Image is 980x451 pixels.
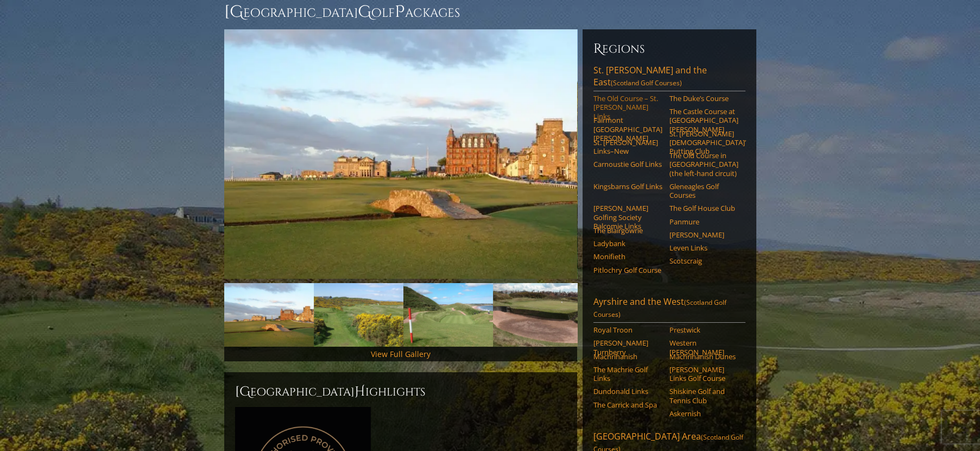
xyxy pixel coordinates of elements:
[593,160,662,168] a: Carnoustie Golf Links
[355,383,365,400] span: H
[593,64,745,91] a: St. [PERSON_NAME] and the East(Scotland Golf Courses)
[593,239,662,248] a: Ladybank
[593,339,662,356] a: [PERSON_NAME] Turnberry
[593,40,745,58] h6: Regions
[669,182,738,200] a: Gleneagles Golf Courses
[593,400,662,409] a: The Carrick and Spa
[669,230,738,239] a: [PERSON_NAME]
[669,204,738,212] a: The Golf House Club
[669,325,738,334] a: Prestwick
[371,349,431,359] a: View Full Gallery
[669,151,738,178] a: The Old Course in [GEOGRAPHIC_DATA] (the left-hand circuit)
[593,298,726,319] span: (Scotland Golf Courses)
[593,252,662,261] a: Monifieth
[358,1,371,23] span: G
[669,217,738,226] a: Panmure
[611,78,682,87] span: (Scotland Golf Courses)
[593,116,662,142] a: Fairmont [GEOGRAPHIC_DATA][PERSON_NAME]
[669,256,738,265] a: Scotscraig
[593,365,662,383] a: The Machrie Golf Links
[593,226,662,235] a: The Blairgowrie
[593,204,662,230] a: [PERSON_NAME] Golfing Society Balcomie Links
[669,94,738,103] a: The Duke’s Course
[593,266,662,274] a: Pitlochry Golf Course
[593,325,662,334] a: Royal Troon
[593,94,662,121] a: The Old Course – St. [PERSON_NAME] Links
[669,409,738,418] a: Askernish
[669,129,738,156] a: St. [PERSON_NAME] [DEMOGRAPHIC_DATA]’ Putting Club
[669,365,738,383] a: [PERSON_NAME] Links Golf Course
[593,352,662,361] a: Machrihanish
[669,107,738,134] a: The Castle Course at [GEOGRAPHIC_DATA][PERSON_NAME]
[395,1,405,23] span: P
[669,339,738,356] a: Western [PERSON_NAME]
[593,296,745,323] a: Ayrshire and the West(Scotland Golf Courses)
[224,1,756,23] h1: [GEOGRAPHIC_DATA] olf ackages
[593,387,662,396] a: Dundonald Links
[593,138,662,156] a: St. [PERSON_NAME] Links–New
[669,352,738,361] a: Machrihanish Dunes
[669,387,738,405] a: Shiskine Golf and Tennis Club
[235,383,566,400] h2: [GEOGRAPHIC_DATA] ighlights
[669,243,738,252] a: Leven Links
[593,182,662,191] a: Kingsbarns Golf Links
